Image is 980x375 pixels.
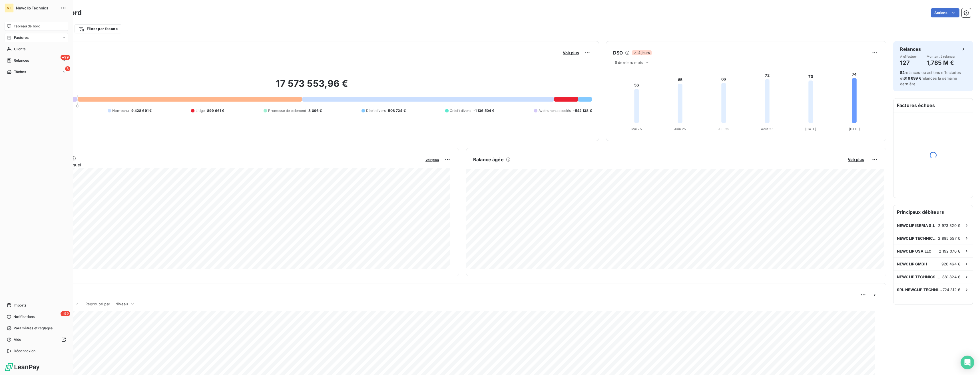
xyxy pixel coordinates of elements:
span: 8 096 € [308,108,322,113]
span: Avoirs non associés [539,108,571,113]
span: relances ou actions effectuées et relancés la semaine dernière. [900,70,961,86]
span: 6 derniers mois [615,60,643,65]
span: 9 428 691 € [131,108,152,113]
span: 2 885 557 € [938,236,960,241]
span: Clients [14,47,25,52]
button: Voir plus [424,157,441,162]
span: NEWCLIP GMBH [897,262,927,266]
tspan: [DATE] [849,127,860,131]
span: 2 192 070 € [939,249,960,253]
span: Déconnexion [14,348,36,354]
span: Non-échu [112,108,129,113]
img: Logo LeanPay [5,362,40,372]
span: Montant à relancer [927,55,956,58]
span: Voir plus [425,158,439,162]
tspan: Août 25 [761,127,774,131]
span: Voir plus [848,157,864,162]
span: 616 699 € [903,76,921,80]
span: 2 973 820 € [938,223,960,228]
span: NEWCLIP IBERIA S.L [897,223,935,228]
button: Voir plus [561,50,581,55]
span: À effectuer [900,55,917,58]
a: Aide [5,335,68,344]
span: Tableau de bord [14,24,40,29]
div: NT [5,3,14,13]
span: 926 464 € [941,262,960,266]
span: Paramètres et réglages [14,326,53,331]
h4: 1,785 M € [927,58,956,67]
h2: 17 573 553,96 € [32,78,592,95]
span: Voir plus [563,51,579,55]
span: 4 jours [632,50,651,55]
span: Newclip Technics [16,6,57,10]
button: Actions [931,8,959,17]
span: 899 661 € [207,108,224,113]
span: +99 [61,55,70,60]
span: Regroupé par : [85,302,113,306]
span: Aide [14,337,21,342]
span: Imports [14,303,26,308]
span: NEWCLIP TECHNICS AUSTRALIA PTY [897,236,938,241]
h4: 127 [900,58,917,67]
span: -1 136 504 € [473,108,495,113]
h6: DSO [613,49,623,56]
span: -542 138 € [573,108,592,113]
span: Promesse de paiement [268,108,306,113]
button: Filtrer par facture [75,24,121,33]
span: Notifications [13,314,35,319]
span: Tâches [14,69,26,74]
tspan: Juil. 25 [718,127,729,131]
h6: Balance âgée [473,156,504,163]
span: 508 724 € [388,108,405,113]
tspan: Juin 25 [674,127,686,131]
span: NEWCLIP TECHNICS JAPAN KK [897,275,942,279]
span: 881 824 € [942,275,960,279]
h6: Factures échues [893,98,973,112]
span: Crédit divers [450,108,471,113]
span: SRL NEWCLIP TECHNICS [GEOGRAPHIC_DATA] [897,287,943,292]
span: Débit divers [366,108,386,113]
h6: Principaux débiteurs [893,205,973,219]
span: Litige [196,108,205,113]
span: Relances [14,58,29,63]
span: 0 [76,104,79,108]
h6: Relances [900,46,921,53]
span: Factures [14,35,29,40]
span: +99 [61,311,70,316]
button: Voir plus [846,157,865,162]
tspan: Mai 25 [631,127,642,131]
span: 724 312 € [943,287,960,292]
span: Niveau [115,302,128,306]
tspan: [DATE] [805,127,816,131]
div: Open Intercom Messenger [961,356,974,369]
span: 8 [65,66,70,71]
span: 52 [900,70,905,75]
span: NEWCLIP USA LLC [897,249,931,253]
span: Chiffre d'affaires mensuel [32,162,421,168]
